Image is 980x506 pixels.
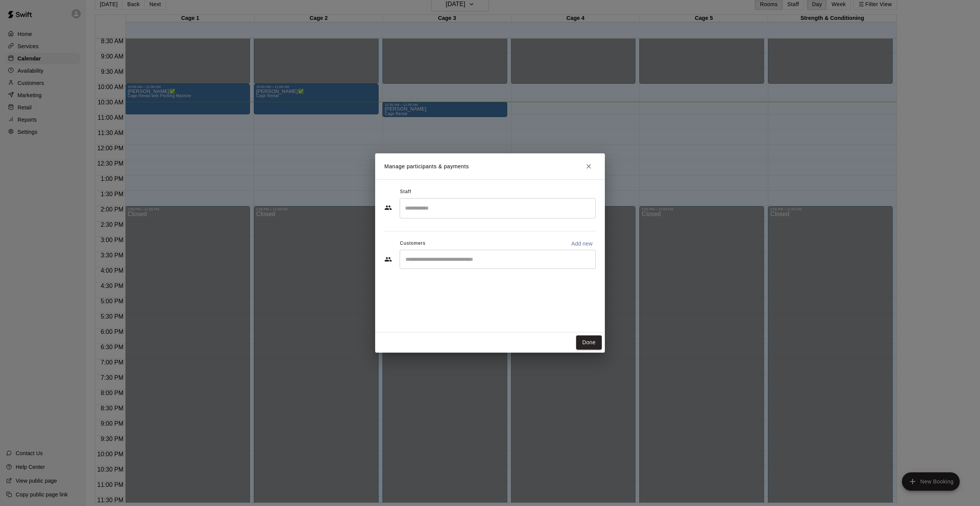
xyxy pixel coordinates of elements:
button: Close [582,159,596,173]
svg: Customers [384,255,392,263]
span: Staff [400,186,411,198]
svg: Staff [384,204,392,212]
span: Customers [400,238,426,250]
div: Start typing to search customers... [400,250,596,269]
button: Done [576,335,602,350]
p: Manage participants & payments [384,163,469,171]
p: Add new [571,240,593,247]
button: Add new [568,238,596,250]
div: Search staff [400,198,596,218]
